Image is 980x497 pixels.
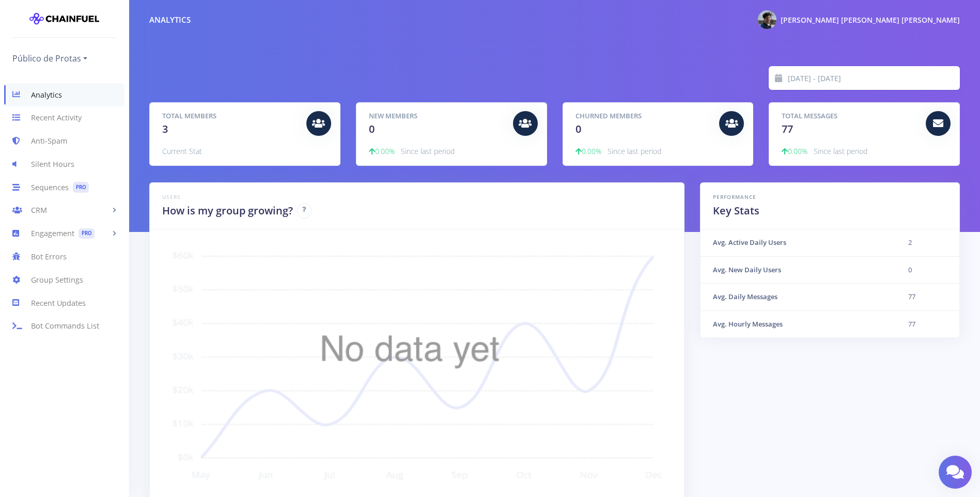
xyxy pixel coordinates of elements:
[608,146,661,156] span: Since last period
[896,229,959,256] td: 2
[12,50,87,67] a: Público de Protas
[713,203,947,219] h2: Key Stats
[781,15,960,25] span: [PERSON_NAME] [PERSON_NAME] [PERSON_NAME]
[29,8,99,29] img: chainfuel-logo
[758,10,776,29] img: @ Photo
[896,256,959,284] td: 0
[162,111,299,121] h5: Total Members
[575,111,712,121] h5: Churned Members
[701,256,896,284] th: Avg. New Daily Users
[896,310,959,337] td: 77
[162,122,168,136] span: 3
[401,146,455,156] span: Since last period
[162,146,202,156] span: Current Stat
[73,182,89,193] span: PRO
[79,228,95,239] span: PRO
[896,284,959,311] td: 77
[369,146,395,156] span: 0.00%
[814,146,867,156] span: Since last period
[750,8,960,31] a: @ Photo [PERSON_NAME] [PERSON_NAME] [PERSON_NAME]
[149,14,191,26] div: Analytics
[162,242,672,494] img: users-empty-state.png
[701,310,896,337] th: Avg. Hourly Messages
[4,83,125,106] a: Analytics
[162,203,293,219] h2: How is my group growing?
[162,193,672,201] h6: Users
[713,193,947,201] h6: Performance
[369,122,375,136] span: 0
[575,146,601,156] span: 0.00%
[782,122,793,136] span: 77
[369,111,505,121] h5: New Members
[782,146,807,156] span: 0.00%
[701,229,896,256] th: Avg. Active Daily Users
[782,111,918,121] h5: Total Messages
[701,284,896,311] th: Avg. Daily Messages
[575,122,581,136] span: 0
